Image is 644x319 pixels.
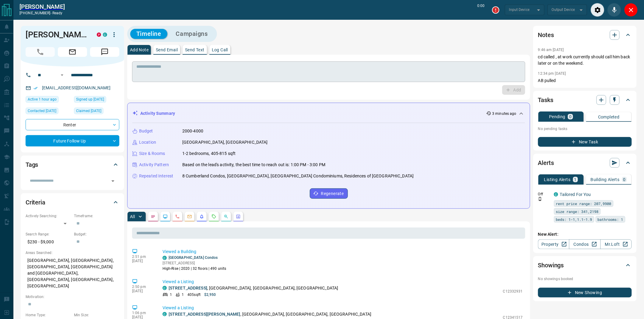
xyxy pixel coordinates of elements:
p: No showings booked [538,276,632,282]
p: Timeframe: [74,213,119,219]
a: [STREET_ADDRESS] [169,286,207,290]
div: Fri Sep 13 2024 [74,108,119,116]
p: 3 minutes ago [492,111,516,116]
p: $2,950 [204,292,216,297]
button: Campaigns [170,29,214,39]
p: Motivation: [26,294,119,300]
svg: Agent Actions [236,214,241,219]
p: AB pulled [538,77,632,84]
svg: Email Verified [33,86,38,90]
span: Active 1 hour ago [28,96,57,102]
div: Criteria [26,195,119,210]
svg: Calls [175,214,180,219]
p: Completed [598,115,620,119]
p: 1:06 pm [132,311,153,315]
svg: Notes [151,214,156,219]
button: Regenerate [310,188,348,199]
p: Search Range: [26,232,71,237]
span: beds: 1-1,1.1-1.9 [556,216,592,222]
a: [STREET_ADDRESS][PERSON_NAME] [169,312,240,317]
div: condos.ca [163,312,167,316]
p: Based on the lead's activity, the best time to reach out is: 1:00 PM - 3:00 PM [182,162,325,168]
h1: [PERSON_NAME] [26,30,88,39]
button: Open [109,177,117,185]
div: Tasks [538,93,632,107]
p: 1 [574,177,577,182]
h2: Alerts [538,158,554,168]
a: [GEOGRAPHIC_DATA] Condos [169,256,218,260]
p: New Alert: [538,231,632,238]
div: Future Follow Up [26,135,119,146]
p: [DATE] [132,289,153,293]
svg: Opportunities [224,214,229,219]
p: , [GEOGRAPHIC_DATA], [GEOGRAPHIC_DATA], [GEOGRAPHIC_DATA] [169,285,338,291]
p: Off [538,191,550,197]
p: 2:51 pm [132,255,153,259]
div: Thu Jun 19 2025 [26,108,71,116]
div: Mute [607,3,621,17]
div: Alerts [538,156,632,170]
p: Listing Alerts [544,177,571,182]
p: Actively Searching: [26,213,71,219]
p: Repeated Interest [139,173,173,179]
p: 2000-4000 [182,128,203,134]
p: [GEOGRAPHIC_DATA], [GEOGRAPHIC_DATA], [GEOGRAPHIC_DATA], [GEOGRAPHIC_DATA] and [GEOGRAPHIC_DATA],... [26,256,119,291]
span: Call [26,47,55,57]
p: Building Alerts [591,177,620,182]
div: Activity Summary3 minutes ago [132,108,525,119]
p: $230 - $9,000 [26,237,71,247]
p: High-Rise | 2020 | 32 floors | 490 units [163,266,226,271]
p: No pending tasks [538,124,632,133]
p: Size & Rooms [139,150,165,157]
span: Message [90,47,119,57]
p: Send Email [156,48,178,52]
div: condos.ca [554,192,558,197]
p: Budget [139,128,153,134]
div: condos.ca [163,286,167,290]
p: 0:00 [478,3,485,17]
p: Send Text [185,48,205,52]
p: C12332931 [503,289,523,294]
p: 1-2 bedrooms, 405-815 sqft [182,150,236,157]
p: Activity Pattern [139,162,169,168]
p: 9:46 am [DATE] [538,48,564,52]
p: 12:34 pm [DATE] [538,71,566,76]
div: Showings [538,258,632,273]
svg: Lead Browsing Activity [163,214,168,219]
span: Claimed [DATE] [76,108,101,114]
p: Viewed a Listing [163,305,523,311]
a: [PERSON_NAME] [19,3,65,10]
p: [STREET_ADDRESS] [163,260,226,266]
p: 1 [182,292,184,297]
p: All [130,214,135,219]
svg: Requests [212,214,216,219]
span: ready [52,11,63,15]
p: Add Note [130,48,149,52]
div: Fri Sep 13 2024 [74,96,119,105]
div: property.ca [97,33,101,37]
p: Budget: [74,232,119,237]
h2: Notes [538,30,554,40]
button: New Task [538,137,632,147]
p: Log Call [212,48,228,52]
p: Areas Searched: [26,250,119,256]
p: Viewed a Building [163,249,523,255]
p: [DATE] [132,259,153,263]
p: 405 sqft [187,292,201,297]
div: Close [624,3,638,17]
p: 0 [623,177,626,182]
p: Viewed a Listing [163,279,523,285]
p: cd called , at work currently should call him back later or on the weekend. [538,54,632,67]
p: Min Size: [74,312,119,318]
a: [EMAIL_ADDRESS][DOMAIN_NAME] [42,85,111,90]
svg: Push Notification Only [538,197,542,201]
p: [PHONE_NUMBER] - [19,10,65,16]
span: Email [58,47,87,57]
svg: Listing Alerts [199,214,204,219]
div: Wed Aug 13 2025 [26,96,71,105]
p: [GEOGRAPHIC_DATA], [GEOGRAPHIC_DATA] [182,139,268,146]
h2: Tasks [538,95,553,105]
button: New Showing [538,288,632,297]
span: bathrooms: 1 [598,216,623,222]
div: Notes [538,28,632,42]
